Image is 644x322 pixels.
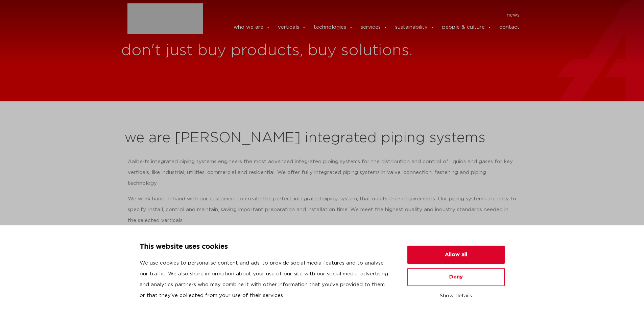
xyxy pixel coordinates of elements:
a: services [361,21,388,34]
a: contact [499,21,520,34]
a: who we are [234,21,270,34]
button: Allow all [407,246,505,264]
nav: Menu [213,10,520,21]
p: Aalberts integrated piping systems engineers the most advanced integrated piping systems for the ... [128,156,517,189]
button: Show details [407,290,505,302]
button: Deny [407,268,505,286]
a: sustainability [395,21,435,34]
p: We use cookies to personalise content and ads, to provide social media features and to analyse ou... [140,258,391,301]
p: We work hand-in-hand with our customers to create the perfect integrated piping system, that meet... [128,194,517,226]
p: This website uses cookies [140,242,391,252]
a: news [507,10,520,21]
a: people & culture [442,21,492,34]
h2: we are [PERSON_NAME] integrated piping systems [124,130,520,146]
a: technologies [314,21,353,34]
a: verticals [278,21,306,34]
